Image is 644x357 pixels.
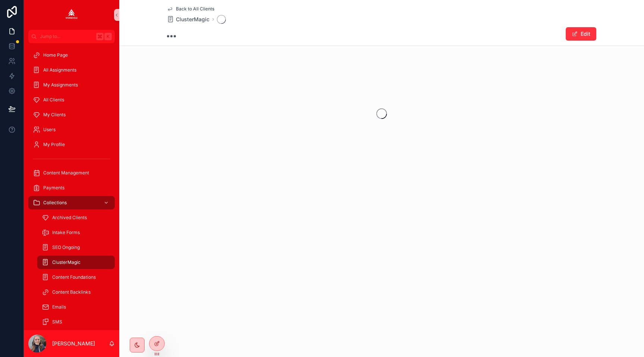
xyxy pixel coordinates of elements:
[28,93,115,107] a: All Clients
[37,256,115,269] a: ClusterMagic
[28,123,115,136] a: Users
[28,181,115,195] a: Payments
[105,34,111,40] span: K
[37,300,115,314] a: Emails
[37,285,115,299] a: Content Backlinks
[24,43,119,330] div: scrollable content
[28,138,115,151] a: My Profile
[52,340,95,347] p: [PERSON_NAME]
[43,52,68,58] span: Home Page
[43,142,65,148] span: My Profile
[28,78,115,92] a: My Assignments
[52,319,62,325] span: SMS
[52,289,91,295] span: Content Backlinks
[28,48,115,62] a: Home Page
[43,170,89,176] span: Content Management
[52,259,80,265] span: ClusterMagic
[43,112,66,118] span: My Clients
[28,30,115,43] button: Jump to...K
[52,230,80,236] span: Intake Forms
[52,215,87,221] span: Archived Clients
[43,67,76,73] span: All Assignments
[176,16,209,23] span: ClusterMagic
[43,127,56,133] span: Users
[52,304,66,310] span: Emails
[28,63,115,77] a: All Assignments
[66,9,78,21] img: App logo
[167,6,214,12] a: Back to All Clients
[28,108,115,121] a: My Clients
[52,244,80,250] span: SEO Ongoing
[37,226,115,239] a: Intake Forms
[176,6,214,12] span: Back to All Clients
[37,271,115,284] a: Content Foundations
[43,97,64,103] span: All Clients
[37,315,115,329] a: SMS
[167,16,209,23] a: ClusterMagic
[566,27,596,41] button: Edit
[52,274,96,280] span: Content Foundations
[43,200,67,206] span: Collections
[28,196,115,209] a: Collections
[40,34,93,40] span: Jump to...
[28,166,115,180] a: Content Management
[43,185,64,191] span: Payments
[43,82,78,88] span: My Assignments
[37,211,115,224] a: Archived Clients
[37,241,115,254] a: SEO Ongoing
